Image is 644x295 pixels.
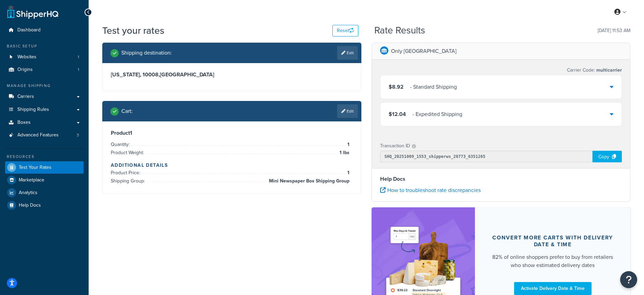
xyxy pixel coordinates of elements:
[5,90,84,103] a: Carriers
[17,67,33,73] span: Origins
[5,63,84,76] a: Origins1
[338,149,349,157] span: 1 lbs
[491,253,614,269] div: 82% of online shoppers prefer to buy from retailers who show estimated delivery dates
[410,82,457,92] div: - Standard Shipping
[17,94,34,100] span: Carriers
[5,51,84,63] a: Websites1
[5,63,84,76] li: Origins
[5,43,84,49] div: Basic Setup
[267,177,349,185] span: Mini Newspaper Box Shipping Group
[5,199,84,211] a: Help Docs
[413,109,462,119] div: - Expedited Shipping
[5,103,84,116] a: Shipping Rules
[374,25,425,36] h2: Rate Results
[391,46,456,56] p: Only [GEOGRAPHIC_DATA]
[111,177,147,185] span: Shipping Group:
[77,132,79,138] span: 3
[5,129,84,142] li: Advanced Features
[491,234,614,248] div: Convert more carts with delivery date & time
[78,54,79,60] span: 1
[17,120,31,126] span: Boxes
[620,271,637,288] button: Open Resource Center
[17,107,49,113] span: Shipping Rules
[17,27,41,33] span: Dashboard
[5,129,84,142] a: Advanced Features3
[332,25,358,36] button: Reset
[389,110,406,118] span: $12.04
[593,151,622,162] div: Copy
[380,186,481,194] a: How to troubleshoot rate discrepancies
[514,282,591,295] a: Activate Delivery Date & Time
[5,187,84,199] a: Analytics
[19,203,41,208] span: Help Docs
[19,190,38,196] span: Analytics
[380,175,622,183] h4: Help Docs
[121,108,133,114] h2: Cart :
[337,46,358,60] a: Edit
[111,130,353,136] h3: Product 1
[567,65,622,75] p: Carrier Code:
[5,51,84,63] li: Websites
[102,24,164,37] h1: Test your rates
[121,50,172,56] h2: Shipping destination :
[389,83,404,91] span: $8.92
[111,71,353,78] h3: [US_STATE], 10008 , [GEOGRAPHIC_DATA]
[346,141,349,149] span: 1
[598,26,630,35] p: [DATE] 11:53 AM
[5,116,84,129] a: Boxes
[111,149,146,156] span: Product Weight:
[380,141,410,151] p: Transaction ID
[5,161,84,174] a: Test Your Rates
[111,169,142,176] span: Product Price:
[19,165,51,171] span: Test Your Rates
[19,177,44,183] span: Marketplace
[5,154,84,160] div: Resources
[111,141,131,148] span: Quantity:
[111,162,353,169] h4: Additional Details
[5,24,84,36] a: Dashboard
[5,174,84,186] a: Marketplace
[78,67,79,73] span: 1
[5,83,84,89] div: Manage Shipping
[17,54,36,60] span: Websites
[337,104,358,118] a: Edit
[346,169,349,177] span: 1
[17,132,59,138] span: Advanced Features
[595,67,622,74] span: multicarrier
